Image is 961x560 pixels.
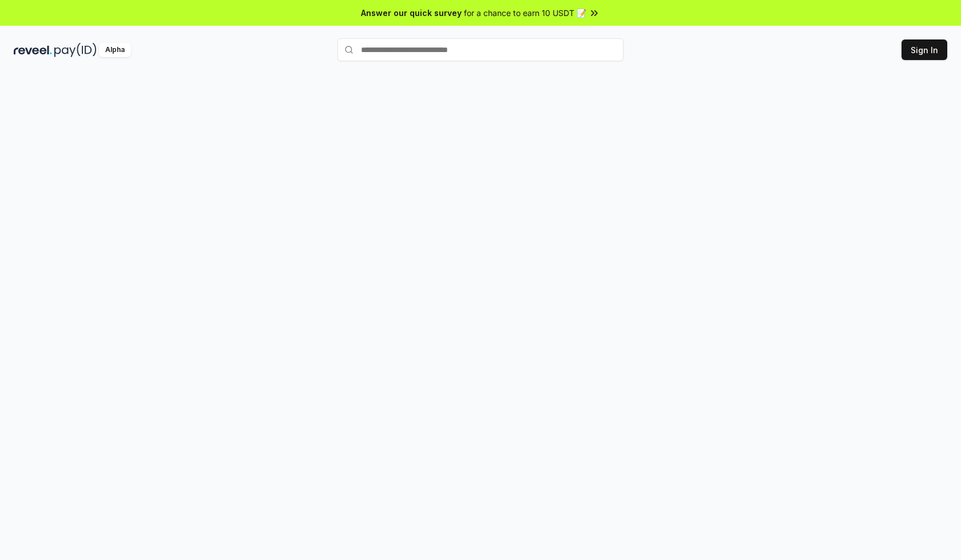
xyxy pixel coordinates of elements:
[464,7,586,19] span: for a chance to earn 10 USDT 📝
[902,39,947,60] button: Sign In
[99,43,131,57] div: Alpha
[14,43,52,57] img: reveel_dark
[361,7,462,19] span: Answer our quick survey
[54,43,97,57] img: pay_id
